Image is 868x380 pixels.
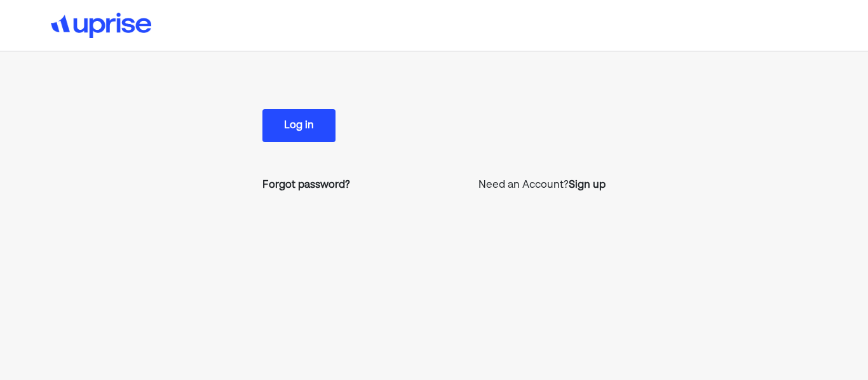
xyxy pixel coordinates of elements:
p: Need an Account? [478,178,606,193]
button: Log in [262,109,336,142]
a: Forgot password? [262,178,350,193]
a: Sign up [569,178,606,193]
